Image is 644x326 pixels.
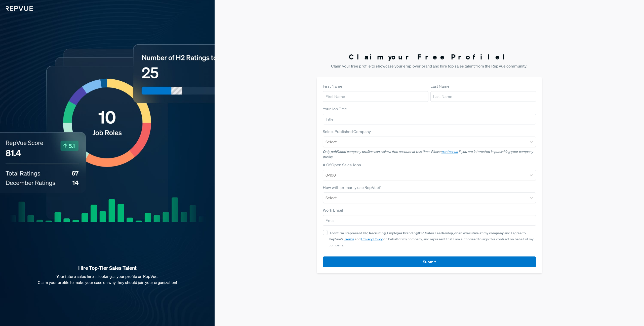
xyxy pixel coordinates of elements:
label: # Of Open Sales Jobs [323,162,361,168]
strong: Hire Top-Tier Sales Talent [8,265,207,271]
input: Email [323,215,536,226]
p: Claim your free profile to showcase your employer brand and hire top sales talent from the RepVue... [317,63,542,69]
input: Last Name [430,91,536,102]
a: Terms [344,237,354,241]
input: First Name [323,91,428,102]
label: Select Published Company [323,128,371,135]
button: Submit [323,256,536,267]
a: Privacy Policy [361,237,383,241]
p: Only published company profiles can claim a free account at this time. Please if you are interest... [323,149,536,160]
label: Your Job Title [323,106,347,112]
a: contact us [441,149,458,154]
label: How will I primarily use RepVue? [323,184,381,190]
label: Last Name [430,83,450,89]
label: First Name [323,83,342,89]
strong: I confirm I represent HR, Recruiting, Employer Branding/PR, Sales Leadership, or an executive at ... [330,231,504,235]
p: Your future sales hire is looking at your profile on RepVue. Claim your profile to make your case... [8,273,207,285]
input: Title [323,114,536,124]
label: Work Email [323,207,343,213]
h3: Claim your Free Profile! [317,53,542,61]
span: and I agree to RepVue’s and on behalf of my company, and represent that I am authorized to sign t... [329,231,534,247]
